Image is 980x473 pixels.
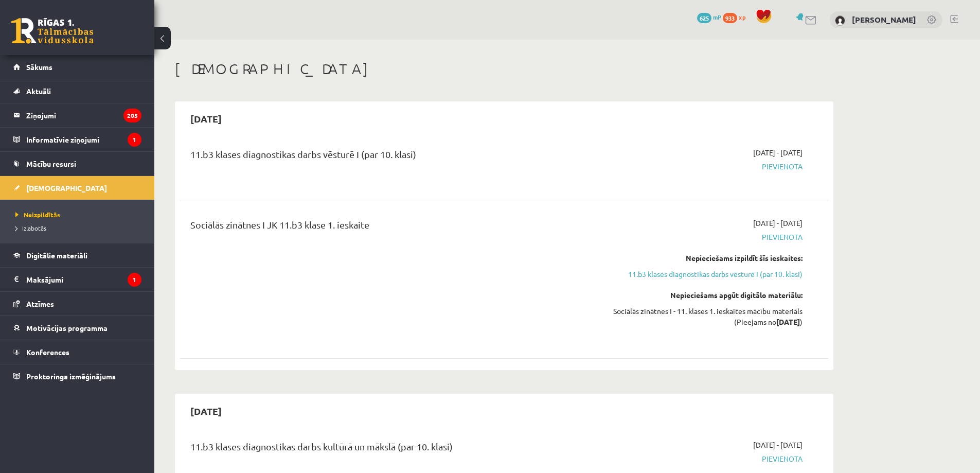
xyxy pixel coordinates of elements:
span: Motivācijas programma [26,323,108,332]
span: Sākums [26,62,52,72]
span: Atzīmes [26,299,54,308]
a: Izlabotās [15,223,144,233]
div: Sociālās zinātnes I - 11. klases 1. ieskaites mācību materiāls (Pieejams no ) [609,306,803,327]
span: Aktuāli [26,86,51,96]
span: [DEMOGRAPHIC_DATA] [26,183,107,192]
a: Sākums [13,55,141,79]
a: Mācību resursi [13,152,141,176]
div: 11.b3 klases diagnostikas darbs kultūrā un mākslā (par 10. klasi) [190,440,593,459]
i: 1 [128,273,141,287]
a: Rīgas 1. Tālmācības vidusskola [11,18,94,44]
div: Nepieciešams izpildīt šīs ieskaites: [609,253,803,264]
legend: Informatīvie ziņojumi [26,128,141,151]
a: Konferences [13,340,141,364]
span: Mācību resursi [26,159,76,168]
span: [DATE] - [DATE] [753,218,803,229]
span: 933 [723,13,737,23]
legend: Maksājumi [26,268,141,291]
span: Pievienota [609,232,803,242]
span: Neizpildītās [15,211,60,219]
i: 205 [123,109,141,122]
div: 11.b3 klases diagnostikas darbs vēsturē I (par 10. klasi) [190,147,593,166]
a: Aktuāli [13,79,141,103]
a: 11.b3 klases diagnostikas darbs vēsturē I (par 10. klasi) [609,269,803,279]
legend: Ziņojumi [26,103,141,127]
span: xp [739,13,745,21]
a: 625 mP [697,13,721,21]
a: [PERSON_NAME] [852,14,916,25]
a: Atzīmes [13,292,141,316]
div: Sociālās zinātnes I JK 11.b3 klase 1. ieskaite [190,218,593,237]
a: Ziņojumi205 [13,103,141,127]
span: Pievienota [609,453,803,464]
span: Digitālie materiāli [26,251,87,260]
h1: [DEMOGRAPHIC_DATA] [175,60,833,78]
i: 1 [128,133,141,147]
span: [DATE] - [DATE] [753,440,803,450]
span: Izlabotās [15,224,46,232]
a: [DEMOGRAPHIC_DATA] [13,176,141,200]
span: Proktoringa izmēģinājums [26,372,116,381]
img: Sandijs Rozevskis [835,15,845,26]
a: Informatīvie ziņojumi1 [13,128,141,151]
span: Pievienota [609,161,803,172]
h2: [DATE] [180,399,232,423]
a: Neizpildītās [15,210,144,219]
span: Konferences [26,347,69,357]
span: mP [713,13,721,21]
h2: [DATE] [180,107,232,131]
a: Digitālie materiāli [13,243,141,267]
a: Proktoringa izmēģinājums [13,364,141,388]
span: 625 [697,13,711,23]
div: Nepieciešams apgūt digitālo materiālu: [609,290,803,301]
strong: [DATE] [776,317,800,326]
a: 933 xp [723,13,751,21]
a: Maksājumi1 [13,268,141,291]
span: [DATE] - [DATE] [753,147,803,158]
a: Motivācijas programma [13,316,141,340]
